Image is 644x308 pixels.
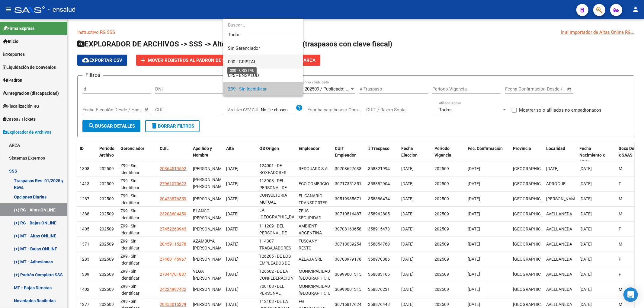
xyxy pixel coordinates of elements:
[228,59,256,65] span: 000 - CRISTAL
[228,73,259,78] span: 025 - ENSALUD
[623,287,638,302] div: Open Intercom Messenger
[228,46,260,51] span: Sin Gerenciador
[228,28,298,42] span: Todos
[223,18,300,32] input: dropdown search
[228,86,267,92] span: Z99 - Sin Identificar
